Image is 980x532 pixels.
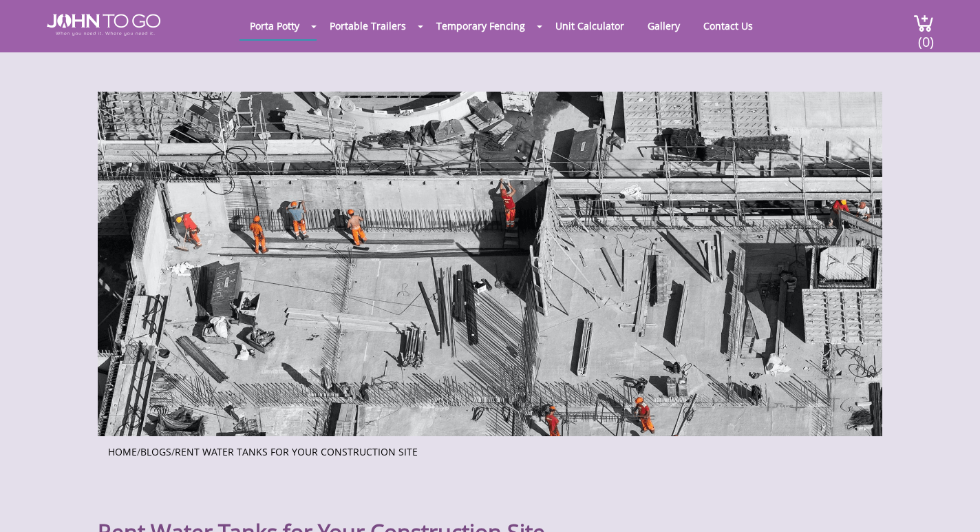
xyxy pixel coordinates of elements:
img: JOHN to go [47,14,160,36]
a: Contact Us [693,12,763,39]
a: Temporary Fencing [426,12,535,39]
a: Gallery [637,12,690,39]
button: Live Chat [925,477,980,532]
ul: / / [108,442,872,459]
a: Rent Water Tanks for Your Construction Site [175,445,418,458]
a: Unit Calculator [545,12,635,39]
span: (0) [917,21,934,51]
img: cart a [913,14,934,32]
a: Blogs [140,445,171,458]
a: Portable Trailers [319,12,416,39]
a: Home [108,445,137,458]
a: Porta Potty [239,12,310,39]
